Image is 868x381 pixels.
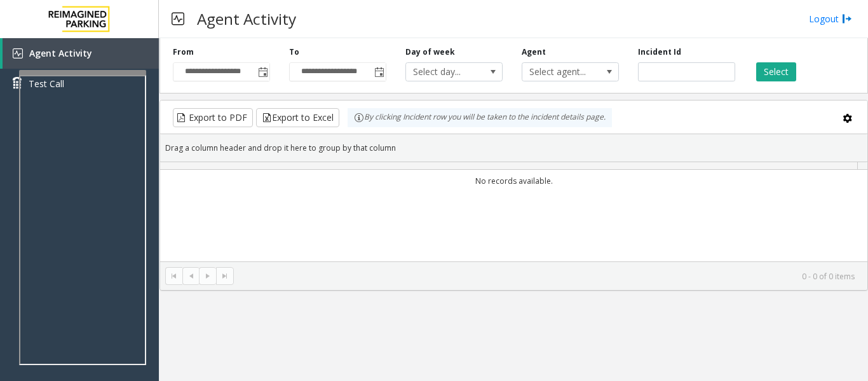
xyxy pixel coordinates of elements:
span: Select agent... [522,63,599,81]
span: Toggle popup [372,63,386,81]
img: logout [842,12,852,25]
span: Agent Activity [29,47,92,59]
a: Agent Activity [3,38,159,69]
label: To [289,46,299,58]
img: pageIcon [172,3,184,34]
h3: Agent Activity [191,3,302,34]
label: Agent [522,46,546,58]
div: By clicking Incident row you will be taken to the incident details page. [348,108,612,127]
label: Day of week [405,46,455,58]
a: Logout [809,12,852,25]
button: Select [756,62,796,81]
button: Export to PDF [173,108,253,127]
span: Select day... [406,63,483,81]
img: 'icon' [13,48,23,59]
kendo-pager-info: 0 - 0 of 0 items [241,271,855,282]
td: No records available. [160,170,867,192]
img: infoIcon.svg [354,113,364,123]
label: From [173,46,194,58]
div: Data table [160,162,867,261]
span: NO DATA FOUND [522,62,619,81]
button: Export to Excel [256,108,339,127]
span: Toggle popup [255,63,269,81]
div: Drag a column header and drop it here to group by that column [160,137,867,159]
label: Incident Id [638,46,681,58]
